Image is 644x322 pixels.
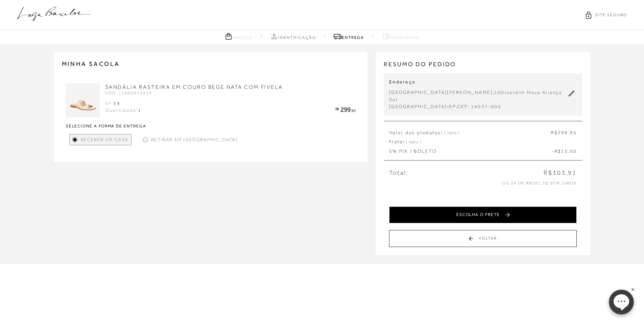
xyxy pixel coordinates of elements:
[494,90,504,95] span: 100
[389,103,567,110] div: - .
[351,108,356,113] span: ,95
[389,90,493,95] span: [GEOGRAPHIC_DATA][PERSON_NAME]
[595,12,627,18] span: SITE SEGURO
[551,148,577,155] span: -R$15,00
[502,181,577,185] span: ou 3x de R$101,30 sem juros
[340,106,351,113] span: 299
[471,104,501,109] span: 14027-005
[441,130,459,135] span: ( 1 itens )
[457,104,470,109] span: CEP:
[151,136,238,143] span: Retirar em [GEOGRAPHIC_DATA]
[389,139,421,145] span: Frete
[335,107,339,111] span: R$
[389,230,577,247] button: Voltar
[113,101,120,106] span: 39
[389,206,577,223] button: ESCOLHA O FRETE
[384,60,582,74] h2: RESUMO DO PEDIDO
[334,32,364,41] a: Entrega
[389,169,408,177] span: Total:
[105,91,152,95] span: CÓD: 13800014439
[81,136,128,143] span: Receber em Casa
[389,89,567,103] div: , -
[403,140,421,144] span: ( 1 itens )
[551,130,557,135] span: R$
[66,83,100,117] img: SANDÁLIA RASTEIRA EM COURO BEGE NATA COM FIVELA
[389,79,567,85] p: Endereço
[449,104,456,109] span: SP
[389,148,437,154] span: 5% PIX / BOLETO
[270,32,316,41] a: Identificação
[66,124,356,128] strong: Selecione a forma de entrega
[558,130,568,135] span: 299
[389,104,447,109] span: [GEOGRAPHIC_DATA]
[224,32,253,41] a: Sacola
[389,90,562,102] span: Jardim Nova Aliança Sul
[138,107,141,113] span: 1
[105,107,142,114] div: Quantidade:
[62,60,360,68] h2: MINHA SACOLA
[568,130,577,135] span: ,95
[105,100,142,107] div: Nº:
[389,129,459,136] span: Valor dos produtos
[544,169,577,177] span: R$303,91
[105,84,283,90] a: SANDÁLIA RASTEIRA EM COURO BEGE NATA COM FIVELA
[382,32,419,41] a: Pagamento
